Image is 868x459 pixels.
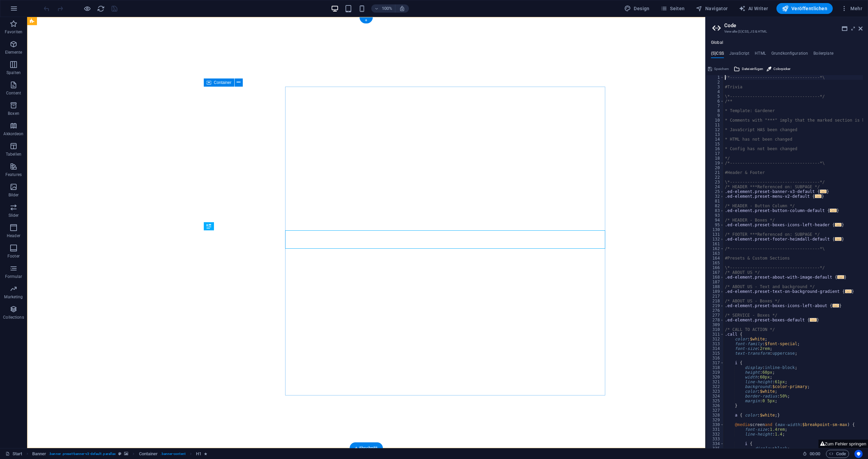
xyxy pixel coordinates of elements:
[706,322,724,327] div: 309
[706,256,724,261] div: 164
[706,165,724,170] div: 20
[829,450,846,458] span: Code
[624,5,650,12] span: Design
[3,315,24,320] p: Collections
[706,346,724,351] div: 314
[204,452,207,456] i: Element enthält eine Animation
[826,450,849,458] button: Code
[5,450,22,458] a: Klick, um Auswahl aufzuheben. Doppelklick öffnet Seitenverwaltung
[706,394,724,399] div: 324
[706,94,724,99] div: 5
[5,274,22,279] p: Formular
[32,450,46,458] span: Klick zum Auswählen. Doppelklick zum Bearbeiten
[706,384,724,389] div: 322
[706,261,724,265] div: 165
[706,175,724,180] div: 22
[706,137,724,142] div: 14
[706,199,724,204] div: 81
[711,51,724,58] h4: (S)CSS
[706,213,724,218] div: 93
[706,389,724,394] div: 323
[706,123,724,127] div: 11
[706,189,724,194] div: 25
[739,5,768,12] span: AI Writer
[711,40,723,46] h4: Global
[706,379,724,384] div: 321
[706,308,724,313] div: 276
[124,452,128,456] i: Element verfügt über einen Hintergrund
[706,427,724,432] div: 331
[8,213,19,218] p: Slider
[706,80,724,85] div: 2
[706,341,724,346] div: 313
[706,318,724,322] div: 278
[706,399,724,403] div: 325
[813,51,833,58] h4: Boilerplate
[706,403,724,408] div: 326
[214,81,232,85] span: Container
[706,294,724,299] div: 217
[838,3,865,14] button: Mehr
[706,237,724,242] div: 132
[196,450,201,458] span: Klick zum Auswählen. Doppelklick zum Bearbeiten
[706,313,724,318] div: 277
[733,65,764,73] button: Datei einfügen
[706,275,724,280] div: 168
[706,146,724,151] div: 16
[706,113,724,118] div: 9
[118,452,121,456] i: Dieses Element ist ein anpassbares Preset
[742,65,763,73] span: Datei einfügen
[706,437,724,441] div: 333
[381,4,392,13] h6: 100%
[706,184,724,189] div: 24
[736,3,771,14] button: AI Writer
[160,450,185,458] span: . banner-content
[706,161,724,165] div: 19
[7,233,20,239] p: Header
[6,70,21,75] p: Spalten
[706,337,724,341] div: 312
[818,440,868,448] button: Zum Fehler springen
[658,3,688,14] button: Seiten
[706,299,724,303] div: 218
[49,450,116,458] span: . banner .preset-banner-v3-default .parallax
[399,5,405,12] i: Bei Größenänderung Zoomstufe automatisch an das gewählte Gerät anpassen.
[835,237,842,241] span: ...
[8,111,19,116] p: Boxen
[706,180,724,184] div: 23
[706,246,724,251] div: 162
[706,356,724,360] div: 316
[696,5,728,12] span: Navigator
[820,190,827,193] span: ...
[755,51,766,58] h4: HTML
[706,118,724,123] div: 10
[7,253,20,259] p: Footer
[810,318,817,322] span: ...
[706,360,724,365] div: 317
[371,4,395,13] button: 100%
[706,85,724,89] div: 3
[782,5,827,12] span: Veröffentlichen
[706,351,724,356] div: 315
[5,50,22,55] p: Elemente
[97,4,105,13] button: reload
[5,172,22,177] p: Features
[706,375,724,379] div: 320
[706,332,724,337] div: 311
[706,413,724,418] div: 328
[706,265,724,270] div: 166
[706,270,724,275] div: 167
[706,446,724,451] div: 335
[706,303,724,308] div: 219
[837,275,844,279] span: ...
[6,90,21,96] p: Content
[841,5,862,12] span: Mehr
[706,432,724,437] div: 332
[3,131,23,137] p: Akkordeon
[706,89,724,94] div: 4
[706,223,724,227] div: 95
[706,227,724,232] div: 130
[706,242,724,246] div: 161
[773,65,790,73] span: Colorpicker
[359,17,373,23] div: +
